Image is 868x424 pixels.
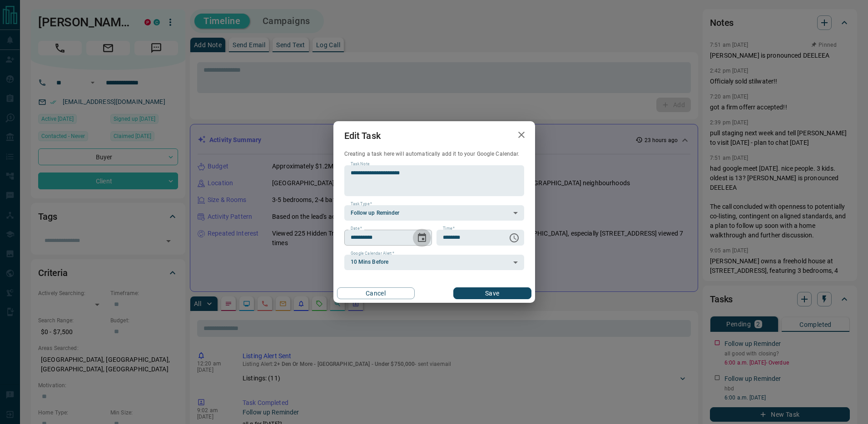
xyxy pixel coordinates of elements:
[413,229,431,247] button: Choose date, selected date is Sep 16, 2025
[344,205,524,221] div: Follow up Reminder
[344,150,524,158] p: Creating a task here will automatically add it to your Google Calendar.
[333,121,392,150] h2: Edit Task
[351,251,394,256] label: Google Calendar Alert
[351,161,369,167] label: Task Note
[351,226,362,232] label: Date
[453,287,531,299] button: Save
[344,255,524,270] div: 10 Mins Before
[443,226,455,232] label: Time
[337,287,415,299] button: Cancel
[351,201,372,207] label: Task Type
[505,229,523,247] button: Choose time, selected time is 6:00 AM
